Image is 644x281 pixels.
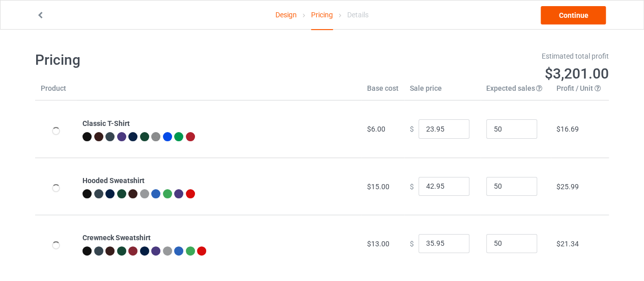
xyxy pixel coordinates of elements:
th: Sale price [404,83,481,100]
span: $ [410,239,414,247]
div: Estimated total profit [329,51,609,61]
th: Base cost [361,83,404,100]
div: Details [347,1,369,29]
h1: Pricing [35,51,315,69]
b: Crewneck Sweatshirt [82,234,151,242]
th: Product [35,83,77,100]
b: Hooded Sweatshirt [82,176,145,185]
span: $16.69 [556,125,579,133]
th: Expected sales [481,83,551,100]
span: $6.00 [367,125,385,133]
span: $21.34 [556,240,579,248]
img: heather_texture.png [151,132,160,141]
a: Continue [541,6,606,24]
span: $ [410,182,414,190]
span: $ [410,125,414,133]
b: Classic T-Shirt [82,119,130,127]
span: $3,201.00 [545,65,609,82]
th: Profit / Unit [551,83,609,100]
a: Design [275,1,297,29]
span: $13.00 [367,240,389,248]
div: Pricing [311,1,333,30]
span: $25.99 [556,183,579,191]
span: $15.00 [367,183,389,191]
